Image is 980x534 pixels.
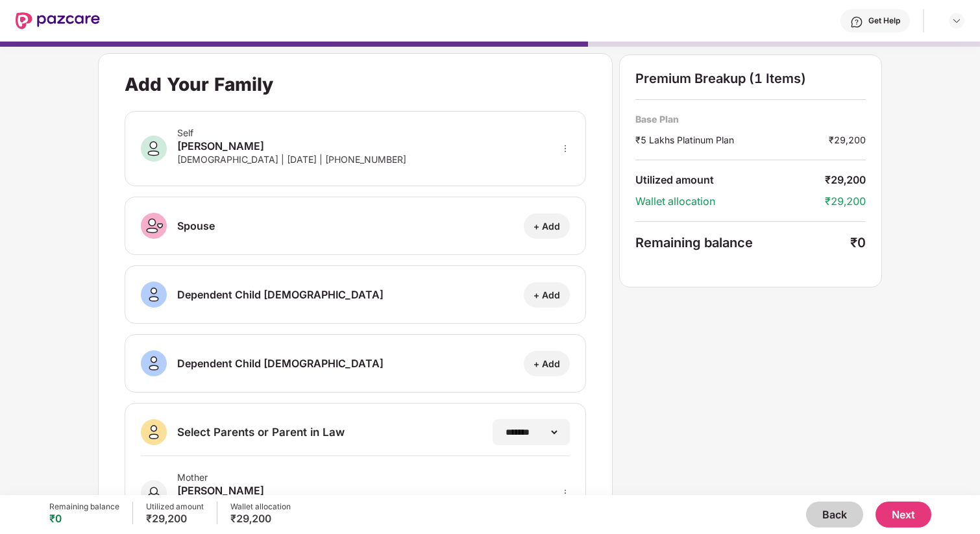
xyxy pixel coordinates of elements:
[825,195,866,208] div: ₹29,200
[635,71,866,86] div: Premium Breakup (1 Items)
[177,287,384,302] div: Dependent Child [DEMOGRAPHIC_DATA]
[635,235,850,250] div: Remaining balance
[177,127,406,138] div: Self
[876,502,931,528] button: Next
[561,144,570,153] span: more
[635,133,829,147] div: ₹5 Lakhs Platinum Plan
[635,173,825,187] div: Utilized amount
[141,480,167,506] img: svg+xml;base64,PHN2ZyB3aWR0aD0iNDAiIGhlaWdodD0iNDAiIHZpZXdCb3g9IjAgMCA0MCA0MCIgZmlsbD0ibm9uZSIgeG...
[825,173,866,187] div: ₹29,200
[141,419,167,445] img: svg+xml;base64,PHN2ZyB3aWR0aD0iNDAiIGhlaWdodD0iNDAiIHZpZXdCb3g9IjAgMCA0MCA0MCIgZmlsbD0ibm9uZSIgeG...
[635,113,866,125] div: Base Plan
[230,512,291,525] div: ₹29,200
[141,282,167,308] img: svg+xml;base64,PHN2ZyB3aWR0aD0iNDAiIGhlaWdodD0iNDAiIHZpZXdCb3g9IjAgMCA0MCA0MCIgZmlsbD0ibm9uZSIgeG...
[177,425,345,439] div: Select Parents or Parent in Law
[951,16,962,26] img: svg+xml;base64,PHN2ZyBpZD0iRHJvcGRvd24tMzJ4MzIiIHhtbG5zPSJodHRwOi8vd3d3LnczLm9yZy8yMDAwL3N2ZyIgd2...
[146,502,204,512] div: Utilized amount
[16,12,100,29] img: New Pazcare Logo
[177,138,406,154] div: [PERSON_NAME]
[177,218,215,234] div: Spouse
[533,289,560,301] div: + Add
[125,73,273,95] div: Add Your Family
[141,350,167,376] img: svg+xml;base64,PHN2ZyB3aWR0aD0iNDAiIGhlaWdodD0iNDAiIHZpZXdCb3g9IjAgMCA0MCA0MCIgZmlsbD0ibm9uZSIgeG...
[177,356,384,371] div: Dependent Child [DEMOGRAPHIC_DATA]
[850,16,863,29] img: svg+xml;base64,PHN2ZyBpZD0iSGVscC0zMngzMiIgeG1sbnM9Imh0dHA6Ly93d3cudzMub3JnLzIwMDAvc3ZnIiB3aWR0aD...
[230,502,291,512] div: Wallet allocation
[146,512,204,525] div: ₹29,200
[850,235,866,250] div: ₹0
[177,483,406,498] div: [PERSON_NAME]
[868,16,900,26] div: Get Help
[533,358,560,370] div: + Add
[49,512,119,525] div: ₹0
[141,136,167,162] img: svg+xml;base64,PHN2ZyB3aWR0aD0iNDAiIGhlaWdodD0iNDAiIHZpZXdCb3g9IjAgMCA0MCA0MCIgZmlsbD0ibm9uZSIgeG...
[806,502,863,528] button: Back
[561,489,570,498] span: more
[635,195,825,208] div: Wallet allocation
[533,220,560,232] div: + Add
[49,502,119,512] div: Remaining balance
[141,213,167,239] img: svg+xml;base64,PHN2ZyB3aWR0aD0iNDAiIGhlaWdodD0iNDAiIHZpZXdCb3g9IjAgMCA0MCA0MCIgZmlsbD0ibm9uZSIgeG...
[177,472,406,483] div: Mother
[177,154,406,165] div: [DEMOGRAPHIC_DATA] | [DATE] | [PHONE_NUMBER]
[829,133,866,147] div: ₹29,200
